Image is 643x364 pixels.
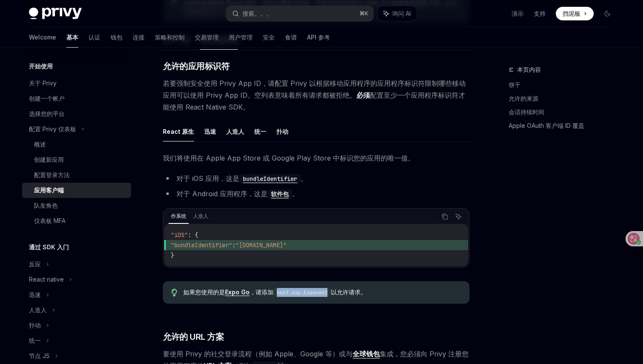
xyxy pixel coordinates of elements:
[232,241,236,249] span: :
[392,10,411,17] font: 询问 AI
[512,10,524,17] font: 演示
[356,91,370,99] strong: 必须
[534,10,546,17] font: 支持
[163,128,194,135] font: React 原生
[509,122,584,129] font: Apple OAuth 客户端 ID 覆盖
[34,217,65,224] font: 仪表板 MFA
[563,10,580,17] font: 挡泥板
[29,260,41,268] font: 反应
[22,183,131,198] a: 应用客户端
[22,76,131,91] a: 关于 Privy
[225,288,250,296] a: Expo Go
[34,156,64,163] font: 创建新应用
[509,95,538,102] font: 允许的来源
[22,137,131,152] a: 概述
[509,78,621,92] a: 饼干
[285,34,297,41] font: 食谱
[534,9,546,18] a: 支持
[307,27,330,48] a: API 参考
[163,121,194,141] button: React 原生
[111,27,122,48] a: 钱包
[600,7,614,20] button: Toggle dark mode
[239,174,301,183] a: bundleIdentifier
[34,171,70,178] font: 配置登录方法
[353,350,380,358] a: 全球钱包
[188,231,198,239] span: : {
[453,211,464,222] button: Ask AI
[378,6,417,21] button: 询问 AI
[226,6,373,21] button: 搜索。。。⌘K
[133,27,145,48] a: 连接
[163,332,224,342] font: 允许的 URL 方案
[22,198,131,213] a: 队友角色
[29,352,50,359] font: 节点 JS
[512,9,524,18] a: 演示
[193,213,208,219] font: 人造人
[359,10,368,17] span: ⌘ K
[155,34,185,41] font: 策略和控制
[155,27,185,48] a: 策略和控制
[29,274,64,285] div: React native
[556,7,594,20] a: 挡泥板
[254,121,266,141] button: 统一
[273,288,331,297] code: host.exp.Exponent
[22,91,131,106] a: 创建一个帐户
[276,128,288,135] font: 扑动
[517,66,541,73] font: 本页内容
[204,121,216,141] button: 迅速
[204,128,216,135] font: 迅速
[29,322,41,329] font: 扑动
[267,189,292,199] code: 软件包
[236,241,287,249] span: "[DOMAIN_NAME]"
[22,213,131,229] a: 仪表板 MFA
[34,141,46,148] font: 概述
[226,121,244,141] button: 人造人
[439,211,450,222] button: Copy the contents from the code block
[29,110,65,117] font: 选择您的平台
[509,119,621,133] a: Apple OAuth 客户端 ID 覆盖
[229,27,253,48] a: 用户管理
[171,251,174,259] span: }
[183,288,367,296] font: 如果您使用的是 ，请添加 以允许请求。
[88,34,100,41] font: 认证
[171,289,177,296] svg: Tip
[29,95,65,102] font: 创建一个帐户
[88,27,100,48] a: 认证
[267,189,292,198] a: 软件包
[285,27,297,48] a: 食谱
[509,92,621,105] a: 允许的来源
[171,241,232,249] span: "bundleIdentifier"
[29,306,47,313] font: 人造人
[195,27,219,48] a: 交易管理
[263,27,275,48] a: 安全
[29,79,57,87] font: 关于 Privy
[242,10,272,17] font: 搜索。。。
[66,27,78,48] a: 基本
[29,243,69,251] font: 通过 SDK 入门
[29,291,41,298] font: 迅速
[276,121,288,141] button: 扑动
[176,189,299,198] font: 对于 Android 应用程序，这是 。
[29,62,53,70] font: 开始使用
[29,125,76,133] font: 配置 Privy 仪表板
[34,202,58,209] font: 队友角色
[29,27,56,48] a: Welcome
[195,34,219,41] font: 交易管理
[163,61,229,71] font: 允许的应用标识符
[22,106,131,121] a: 选择您的平台
[111,34,122,41] font: 钱包
[34,186,64,194] font: 应用客户端
[171,213,186,219] font: 作系统
[22,167,131,183] a: 配置登录方法
[171,231,188,239] span: "iOS"
[163,79,466,111] font: 若要强制安全使用 Privy App ID，请配置 Privy 以根据移动应用程序的应用程序标识符限制哪些移动应用可以使用 Privy App ID。空列表意味着所有请求都被拒绝。 配置至少一个...
[29,337,41,344] font: 统一
[22,152,131,167] a: 创建新应用
[29,8,82,20] img: dark logo
[66,34,78,41] font: 基本
[229,34,253,41] font: 用户管理
[509,81,521,88] font: 饼干
[133,34,145,41] font: 连接
[307,34,330,41] font: API 参考
[176,174,307,183] font: 对于 iOS 应用，这是 。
